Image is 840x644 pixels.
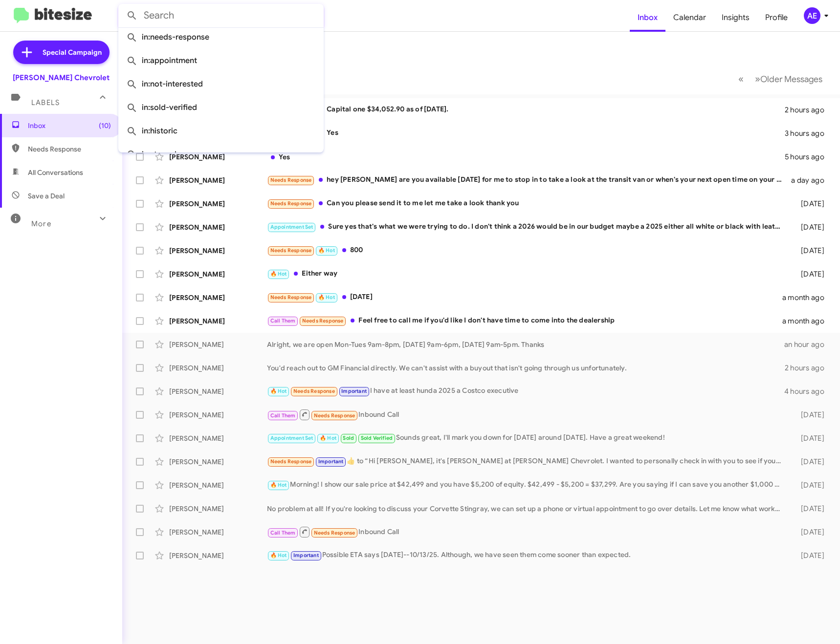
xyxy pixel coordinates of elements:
div: [PERSON_NAME] [169,386,267,396]
span: Call Them [270,530,296,536]
span: 🔥 Hot [270,388,287,394]
span: in:sold-verified [126,96,316,119]
div: [PERSON_NAME] [169,433,267,443]
span: » [755,73,760,85]
span: « [738,73,744,85]
span: in:starred [126,143,316,166]
div: [DATE] [787,246,832,256]
div: Yes [267,152,785,162]
div: I have at least hunda 2025 a Costco executive [267,386,784,397]
div: [DATE] [267,292,782,303]
div: [DATE] [787,457,832,467]
span: Sold [343,435,354,441]
span: Needs Response [270,177,312,183]
div: a day ago [787,175,832,185]
div: [DATE] [787,410,832,420]
a: Inbox [630,3,665,32]
span: 🔥 Hot [270,552,287,558]
a: Insights [714,3,757,32]
div: Sure yes that's what we were trying to do. I don't think a 2026 would be in our budget maybe a 20... [267,221,787,233]
div: Possible ETA says [DATE]--10/13/25. Although, we have seen them come sooner than expected. [267,550,787,561]
div: [PERSON_NAME] [169,340,267,349]
div: [DATE] [787,504,832,514]
div: [PERSON_NAME] [169,293,267,302]
span: Labels [31,98,60,107]
div: Alright, we are open Mon-Tues 9am-8pm, [DATE] 9am-6pm, [DATE] 9am-5pm. Thanks [267,340,784,349]
div: 5 hours ago [785,152,832,162]
div: ​👍​ to “ Hi [PERSON_NAME], it's [PERSON_NAME] at [PERSON_NAME] Chevrolet. I wanted to personally ... [267,456,787,467]
div: [DATE] [787,551,832,560]
span: Save a Deal [28,191,65,201]
a: Profile [757,3,796,32]
span: Important [318,458,344,465]
div: Feel free to call me if you'd like I don't have time to come into the dealership [267,315,782,326]
div: [PERSON_NAME] [169,480,267,490]
span: Important [293,552,319,558]
span: 🔥 Hot [270,271,287,277]
span: in:not-interested [126,72,316,96]
div: Either way [267,268,787,279]
span: 🔥 Hot [320,435,336,441]
span: (10) [99,121,111,130]
div: Inbound Call [267,408,787,421]
div: [PERSON_NAME] [169,457,267,467]
div: [PERSON_NAME] [169,316,267,326]
span: Needs Response [314,412,355,419]
span: in:needs-response [126,25,316,49]
div: 3 hours ago [785,129,832,138]
div: Yes [267,128,785,139]
span: Needs Response [270,458,312,465]
span: Important [341,388,367,394]
div: [PERSON_NAME] [169,363,267,373]
button: AE [796,7,829,24]
div: [PERSON_NAME] [169,527,267,537]
div: AE [804,7,820,24]
div: an hour ago [784,340,832,349]
div: [PERSON_NAME] [169,410,267,420]
span: Sold Verified [361,435,393,441]
div: 800 [267,245,787,256]
div: 4 hours ago [784,386,832,396]
span: Needs Response [270,200,312,207]
div: a month ago [782,293,832,302]
span: 🔥 Hot [318,294,335,301]
div: [PERSON_NAME] [169,152,267,162]
span: in:appointment [126,49,316,72]
div: [DATE] [787,269,832,279]
a: Calendar [665,3,714,32]
span: Appointment Set [270,224,313,230]
span: Call Them [270,412,296,419]
span: Special Campaign [43,47,102,57]
div: Capital one $34,052.90 as of [DATE]. [267,104,785,115]
div: [DATE] [787,433,832,443]
div: a month ago [782,316,832,326]
div: [PERSON_NAME] [169,504,267,514]
div: hey [PERSON_NAME] are you available [DATE] for me to stop in to take a look at the transit van or... [267,174,787,186]
span: Needs Response [314,530,355,536]
div: [PERSON_NAME] [169,269,267,279]
div: You'd reach out to GM Financial directly. We can't assist with a buyout that isn't going through ... [267,363,785,373]
span: Needs Response [270,294,312,301]
div: [DATE] [787,222,832,232]
div: [PERSON_NAME] [169,175,267,185]
div: 2 hours ago [785,105,832,115]
div: Inbound Call [267,526,787,538]
span: Appointment Set [270,435,313,441]
div: [DATE] [787,527,832,537]
div: [PERSON_NAME] [169,246,267,256]
input: Search [118,4,324,27]
span: Inbox [28,121,111,130]
span: 🔥 Hot [318,247,335,254]
nav: Page navigation example [733,69,828,89]
div: [DATE] [787,199,832,209]
span: in:historic [126,119,316,143]
div: Sounds great, I'll mark you down for [DATE] around [DATE]. Have a great weekend! [267,432,787,444]
div: [PERSON_NAME] [169,551,267,560]
button: Next [749,69,828,89]
div: [PERSON_NAME] [169,222,267,232]
span: Needs Response [270,247,312,254]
